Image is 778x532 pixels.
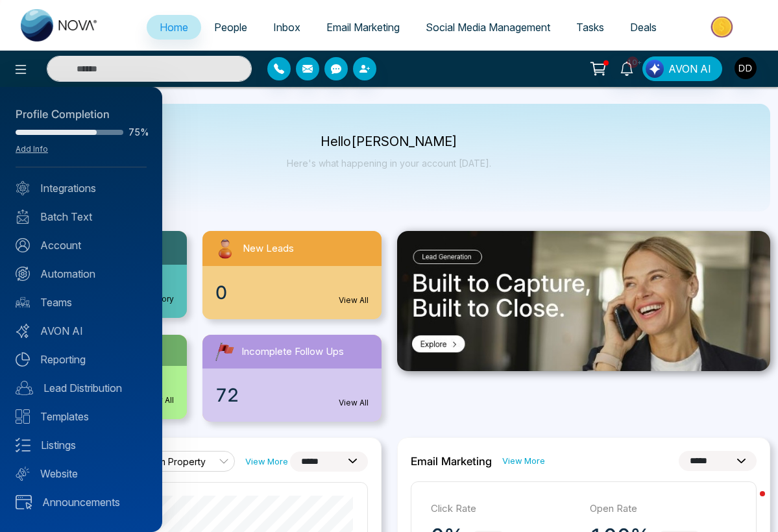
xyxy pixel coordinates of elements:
[16,352,147,367] a: Reporting
[128,128,147,137] span: 75%
[16,466,147,481] a: Website
[16,323,147,339] a: AVON AI
[16,437,147,453] a: Listings
[16,295,147,310] a: Teams
[16,295,30,309] img: team.svg
[16,181,30,195] img: Integrated.svg
[16,494,147,510] a: Announcements
[16,352,30,367] img: Reporting.svg
[16,106,147,123] div: Profile Completion
[16,210,30,224] img: batch_text_white.png
[16,409,30,424] img: Templates.svg
[16,409,147,424] a: Templates
[16,238,30,252] img: Account.svg
[16,237,147,253] a: Account
[16,267,30,281] img: Automation.svg
[16,381,33,395] img: Lead-dist.svg
[16,209,147,224] a: Batch Text
[16,180,147,196] a: Integrations
[16,495,32,509] img: announcements.svg
[734,488,765,519] iframe: Intercom live chat
[16,324,30,338] img: Avon-AI.svg
[16,380,147,396] a: Lead Distribution
[16,266,147,282] a: Automation
[16,144,48,154] a: Add Info
[16,466,30,481] img: Website.svg
[16,438,30,452] img: Listings.svg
